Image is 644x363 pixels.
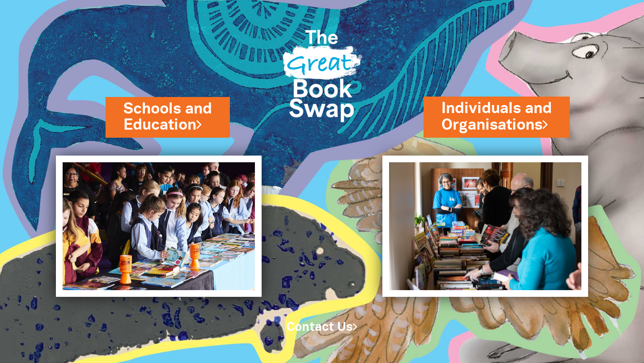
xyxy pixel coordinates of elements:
img: Great Bookswap logo [275,11,369,135]
a: Contact Us [287,322,357,333]
img: Schools and Education [56,156,262,297]
a: Individuals andOrganisations [441,98,552,135]
img: Individuals and Organisations [382,156,588,297]
a: Schools andEducation [123,98,212,136]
